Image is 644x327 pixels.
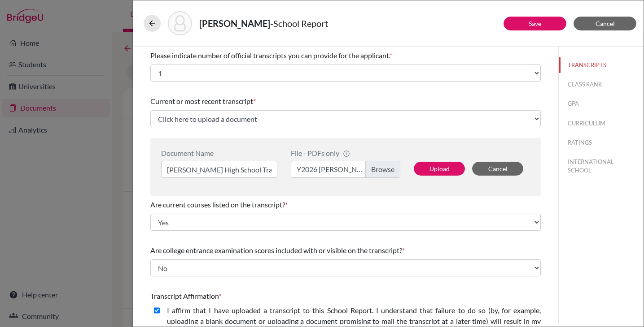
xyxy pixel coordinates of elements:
label: Y2026 [PERSON_NAME], Chashin High School Transcript. (G11 Sem 2).pdf [291,161,400,178]
span: Are college entrance examination scores included with or visible on the transcript? [150,246,402,254]
button: INTERNATIONAL SCHOOL [559,154,644,178]
button: CURRICULUM [559,116,644,131]
div: File - PDFs only [291,149,400,157]
strong: [PERSON_NAME] [199,18,270,29]
button: CLASS RANK [559,77,644,92]
div: Document Name [161,149,277,157]
span: - School Report [270,18,328,29]
span: Are current courses listed on the transcript? [150,200,285,209]
span: info [343,150,350,157]
button: RATINGS [559,135,644,151]
button: Cancel [472,162,523,176]
button: GPA [559,96,644,112]
button: Upload [414,162,465,176]
button: TRANSCRIPTS [559,57,644,73]
span: Transcript Affirmation [150,292,219,300]
span: Current or most recent transcript [150,97,253,105]
span: Please indicate number of official transcripts you can provide for the applicant. [150,51,390,60]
